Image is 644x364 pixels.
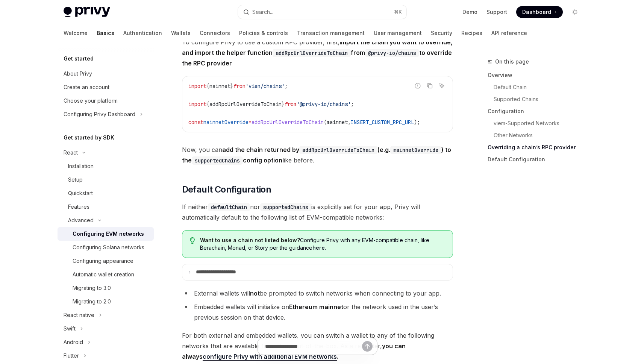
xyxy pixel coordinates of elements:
[390,146,441,154] code: mainnetOverride
[182,146,451,164] strong: add the chain returned by (e.g. ) to the config option
[68,189,93,198] div: Quickstart
[348,119,351,126] span: ,
[188,119,203,126] span: const
[462,8,477,16] a: Demo
[58,349,154,362] button: Flutter
[73,229,144,238] div: Configuring EVM networks
[64,324,76,333] div: Swift
[58,173,154,187] a: Setup
[516,6,563,18] a: Dashboard
[203,119,249,126] span: mainnetOverride
[351,119,414,126] span: INSERT_CUSTOM_RPC_URL
[97,24,114,42] a: Basics
[285,101,297,108] span: from
[73,297,111,306] div: Migrating to 2.0
[188,83,206,89] span: import
[64,83,109,92] div: Create an account
[58,295,154,308] a: Migrating to 2.0
[68,202,89,211] div: Features
[461,24,482,42] a: Recipes
[68,175,83,184] div: Setup
[252,119,324,126] span: addRpcUrlOverrideToChain
[73,243,144,252] div: Configuring Solana networks
[414,119,420,126] span: );
[64,7,110,17] img: light logo
[488,117,587,129] a: viem-Supported Networks
[206,83,209,89] span: {
[245,83,285,89] span: 'viem/chains'
[299,146,377,154] code: addRpcUrlOverrideToChain
[58,108,154,121] button: Configuring Privy Dashboard
[250,290,260,297] strong: not
[488,153,587,165] a: Default Configuration
[58,159,154,173] a: Installation
[64,148,78,157] div: React
[282,101,285,108] span: }
[58,94,154,108] a: Choose your platform
[425,81,435,91] button: Copy the contents from the code block
[312,244,325,251] a: here
[64,110,135,119] div: Configuring Privy Dashboard
[123,24,162,42] a: Authentication
[58,80,154,94] a: Create an account
[58,67,154,80] a: About Privy
[64,133,114,142] h5: Get started by SDK
[190,237,195,244] svg: Tip
[64,96,118,105] div: Choose your platform
[200,237,300,243] strong: Want to use a chain not listed below?
[260,203,311,211] code: supportedChains
[200,237,445,252] span: Configure Privy with any EVM-compatible chain, like Berachain, Monad, or Story per the guidance .
[58,254,154,268] a: Configuring appearance
[209,83,230,89] span: mainnet
[182,330,453,362] span: For both external and embedded wallets, you can switch a wallet to any of the following networks ...
[58,241,154,254] a: Configuring Solana networks
[249,119,252,126] span: =
[362,341,373,352] button: Send message
[265,338,362,355] input: Ask a question...
[488,81,587,93] a: Default Chain
[73,256,133,265] div: Configuring appearance
[365,49,419,57] code: @privy-io/chains
[209,101,282,108] span: addRpcUrlOverrideToChain
[182,184,271,196] span: Default Configuration
[64,311,94,320] div: React native
[68,216,94,225] div: Advanced
[239,24,288,42] a: Policies & controls
[182,37,453,68] span: To configure Privy to use a custom RPC provider, first,
[192,156,243,165] code: supportedChains
[238,5,406,19] button: Search...⌘K
[58,214,154,227] button: Advanced
[285,83,288,89] span: ;
[182,288,453,299] li: External wallets will be prompted to switch networks when connecting to your app.
[252,8,273,17] div: Search...
[64,69,92,78] div: About Privy
[58,227,154,241] a: Configuring EVM networks
[182,202,453,223] span: If neither nor is explicitly set for your app, Privy will automatically default to the following ...
[182,302,453,323] li: Embedded wallets will initialize on or the network used in the user’s previous session on that de...
[327,119,348,126] span: mainnet
[413,81,423,91] button: Report incorrect code
[188,101,206,108] span: import
[58,268,154,281] a: Automatic wallet creation
[488,69,587,81] a: Overview
[58,308,154,322] button: React native
[58,187,154,200] a: Quickstart
[64,338,83,347] div: Android
[394,9,402,15] span: ⌘ K
[273,49,351,57] code: addRpcUrlOverrideToChain
[522,8,551,16] span: Dashboard
[64,54,94,63] h5: Get started
[297,101,351,108] span: '@privy-io/chains'
[64,24,88,42] a: Welcome
[58,146,154,159] button: React
[297,24,365,42] a: Transaction management
[171,24,191,42] a: Wallets
[208,203,250,211] code: defaultChain
[351,101,354,108] span: ;
[200,24,230,42] a: Connectors
[569,6,581,18] button: Toggle dark mode
[374,24,422,42] a: User management
[233,83,245,89] span: from
[64,351,79,360] div: Flutter
[58,322,154,335] button: Swift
